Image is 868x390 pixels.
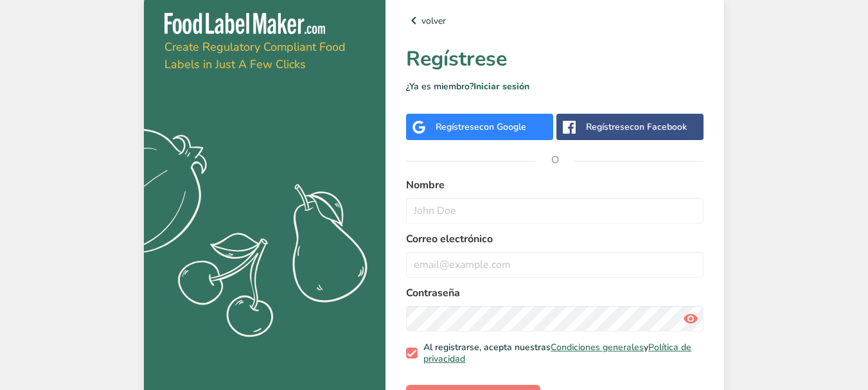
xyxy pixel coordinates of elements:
[436,120,526,134] div: Regístrese
[406,13,704,28] a: volver
[164,39,346,72] span: Create Regulatory Compliant Food Labels in Just A Few Clicks
[406,177,704,193] label: Nombre
[406,252,704,278] input: email@example.com
[423,341,691,365] a: Política de privacidad
[164,13,325,34] img: Food Label Maker
[406,231,704,247] label: Correo electrónico
[586,120,687,134] div: Regístrese
[406,80,704,93] p: ¿Ya es miembro?
[479,121,526,133] span: con Google
[551,341,644,353] a: Condiciones generales
[418,342,699,364] span: Al registrarse, acepta nuestras y
[406,285,704,301] label: Contraseña
[630,121,687,133] span: con Facebook
[536,141,574,179] span: O
[474,80,529,93] a: Iniciar sesión
[406,198,704,224] input: John Doe
[406,44,704,75] h1: Regístrese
